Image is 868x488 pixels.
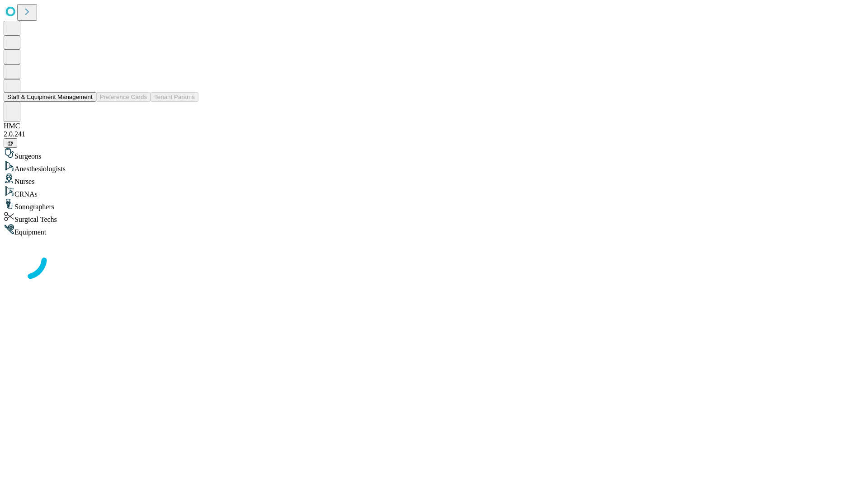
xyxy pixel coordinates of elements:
[7,140,14,146] span: @
[4,148,864,160] div: Surgeons
[4,198,864,211] div: Sonographers
[4,186,864,198] div: CRNAs
[4,224,864,236] div: Equipment
[4,138,17,148] button: @
[4,160,864,173] div: Anesthesiologists
[4,173,864,186] div: Nurses
[4,92,96,102] button: Staff & Equipment Management
[4,211,864,224] div: Surgical Techs
[4,130,864,138] div: 2.0.241
[96,92,151,102] button: Preference Cards
[151,92,198,102] button: Tenant Params
[4,122,864,130] div: HMC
